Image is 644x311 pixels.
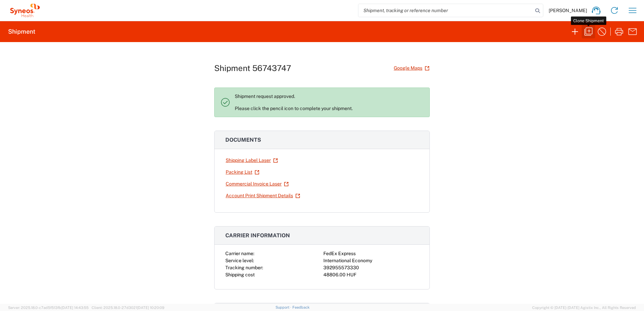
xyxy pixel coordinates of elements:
span: Tracking number: [225,265,263,270]
span: Documents [225,137,261,143]
span: [DATE] 14:43:55 [61,306,89,310]
span: Carrier information [225,232,290,239]
p: Shipment request approved. Please click the pencil icon to complete your shipment. [235,93,424,111]
a: Google Maps [393,62,430,74]
a: Account Print Shipment Details [225,190,300,202]
input: Shipment, tracking or reference number [358,4,533,17]
a: Packing List [225,166,260,178]
span: Copyright © [DATE]-[DATE] Agistix Inc., All Rights Reserved [532,305,636,311]
span: [DATE] 10:20:09 [137,306,164,310]
span: Service level: [225,258,254,263]
h1: Shipment 56743747 [214,63,291,73]
span: Carrier name: [225,251,254,256]
span: [PERSON_NAME] [549,7,587,13]
h2: Shipment [8,28,35,36]
a: Support [276,305,292,309]
a: Commercial Invoice Laser [225,178,289,190]
div: International Economy [323,257,419,264]
span: Shipping cost [225,272,255,277]
div: 392955573330 [323,264,419,271]
a: Feedback [292,305,310,309]
div: 48806.00 HUF [323,271,419,278]
a: Shipping Label Laser [225,154,278,166]
span: Client: 2025.18.0-27d3021 [92,306,164,310]
div: FedEx Express [323,250,419,257]
span: Server: 2025.18.0-c7ad5f513fb [8,306,89,310]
